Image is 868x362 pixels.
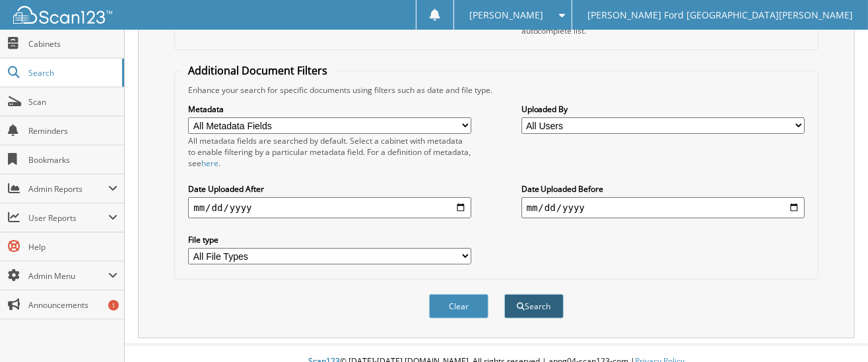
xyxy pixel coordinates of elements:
span: Admin Reports [28,183,108,195]
input: start [188,197,471,218]
span: Help [28,241,117,253]
label: Metadata [188,104,471,115]
span: User Reports [28,212,108,224]
div: Enhance your search for specific documents using filters such as date and file type. [182,84,811,96]
label: Date Uploaded Before [521,183,805,195]
span: Cabinets [28,38,117,49]
span: [PERSON_NAME] Ford [GEOGRAPHIC_DATA][PERSON_NAME] [587,11,853,19]
span: Bookmarks [28,154,117,166]
img: scan123-logo-white.svg [13,6,112,24]
span: [PERSON_NAME] [470,11,544,19]
label: File type [188,234,471,245]
input: end [521,197,805,218]
button: Search [504,294,564,318]
label: Date Uploaded After [188,183,471,195]
div: 1 [108,300,119,311]
span: Announcements [28,299,117,311]
span: Reminders [28,125,117,136]
legend: Additional Document Filters [182,63,334,78]
span: Admin Menu [28,270,108,282]
span: Scan [28,96,117,107]
div: All metadata fields are searched by default. Select a cabinet with metadata to enable filtering b... [188,135,471,169]
span: Search [28,67,116,78]
button: Clear [429,294,488,318]
a: here [201,158,218,169]
label: Uploaded By [521,104,805,115]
